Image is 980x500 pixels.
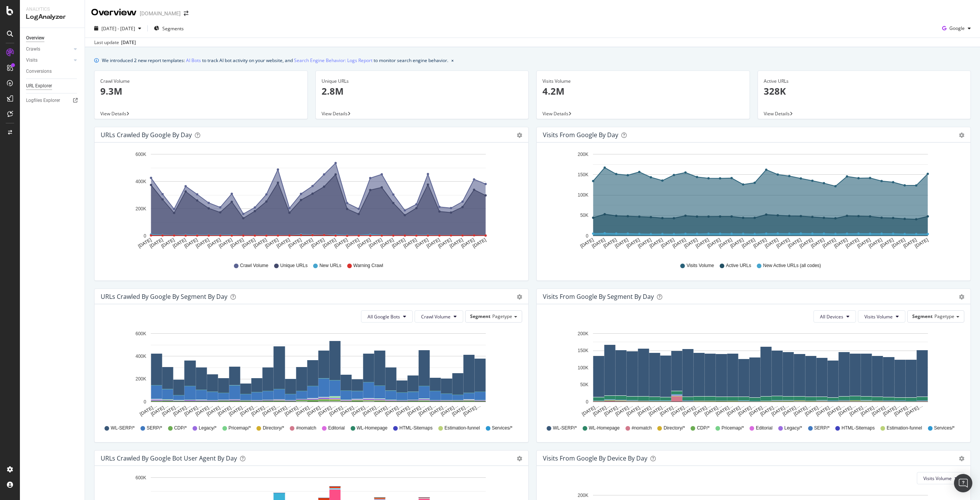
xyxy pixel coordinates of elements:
[26,56,72,64] a: Visits
[136,354,146,359] text: 400K
[26,6,78,13] div: Analytics
[517,133,522,138] div: gear
[543,131,618,139] div: Visits from Google by day
[100,110,126,117] span: View Details
[578,192,588,198] text: 100K
[322,110,348,117] span: View Details
[543,293,654,300] div: Visits from Google By Segment By Day
[959,456,964,461] div: gear
[136,179,146,184] text: 400K
[959,133,964,138] div: gear
[741,237,756,249] text: [DATE]
[517,456,522,461] div: gear
[578,493,588,498] text: 200K
[101,329,519,418] div: A chart.
[891,237,906,249] text: [DATE]
[367,313,400,320] span: All Google Bots
[26,56,38,64] div: Visits
[729,237,745,249] text: [DATE]
[121,39,136,46] div: [DATE]
[580,213,588,218] text: 50K
[902,237,918,249] text: [DATE]
[934,425,955,431] span: Services/*
[26,45,72,53] a: Crawls
[841,425,875,431] span: HTML-Sitemaps
[833,237,848,249] text: [DATE]
[333,237,349,249] text: [DATE]
[706,237,722,249] text: [DATE]
[879,237,895,249] text: [DATE]
[240,262,268,269] span: Crawl Volume
[868,237,883,249] text: [DATE]
[276,237,291,249] text: [DATE]
[697,425,709,431] span: CDP/*
[542,85,744,98] p: 4.2M
[136,377,146,382] text: 200K
[914,237,929,249] text: [DATE]
[934,313,954,320] span: Pagetype
[542,78,744,85] div: Visits Volume
[813,310,856,323] button: All Devices
[253,237,268,249] text: [DATE]
[764,110,790,117] span: View Details
[764,78,965,85] div: Active URLs
[421,313,451,320] span: Crawl Volume
[160,237,176,249] text: [DATE]
[26,67,52,75] div: Conversions
[686,262,714,269] span: Visits Volume
[637,237,652,249] text: [DATE]
[94,39,136,46] div: Last update
[151,22,187,34] button: Segments
[26,13,78,21] div: LogAnalyzer
[580,382,588,387] text: 50K
[101,454,237,462] div: URLs Crawled by Google bot User Agent By Day
[578,331,588,336] text: 200K
[149,237,164,249] text: [DATE]
[845,237,860,249] text: [DATE]
[322,85,523,98] p: 2.8M
[184,11,188,16] div: arrow-right-arrow-left
[296,425,316,431] span: #nomatch
[614,237,629,249] text: [DATE]
[586,399,588,405] text: 0
[887,425,922,431] span: Estimation-funnel
[671,237,687,249] text: [DATE]
[603,237,618,249] text: [DATE]
[718,237,733,249] text: [DATE]
[101,149,519,255] div: A chart.
[660,237,675,249] text: [DATE]
[310,237,325,249] text: [DATE]
[543,454,647,462] div: Visits From Google By Device By Day
[726,262,751,269] span: Active URLs
[776,237,791,249] text: [DATE]
[553,425,577,431] span: WL-SERP/*
[100,78,302,85] div: Crawl Volume
[460,237,475,249] text: [DATE]
[959,294,964,300] div: gear
[319,262,341,269] span: New URLs
[810,237,825,249] text: [DATE]
[648,237,664,249] text: [DATE]
[578,348,588,353] text: 150K
[361,310,413,323] button: All Google Bots
[199,425,217,431] span: Legacy/*
[218,237,233,249] text: [DATE]
[858,310,905,323] button: Visits Volume
[799,237,814,249] text: [DATE]
[26,34,79,42] a: Overview
[101,293,227,300] div: URLs Crawled by Google By Segment By Day
[449,55,456,66] button: close banner
[102,56,448,64] div: We introduced 2 new report templates: to track AI bot activity on your website, and to monitor se...
[426,237,441,249] text: [DATE]
[437,237,452,249] text: [DATE]
[444,425,480,431] span: Estimation-funnel
[399,425,433,431] span: HTML-Sitemaps
[543,149,962,255] svg: A chart.
[174,425,187,431] span: CDP/*
[264,237,279,249] text: [DATE]
[144,399,146,405] text: 0
[586,233,588,239] text: 0
[763,262,821,269] span: New Active URLs (all codes)
[912,313,933,320] span: Segment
